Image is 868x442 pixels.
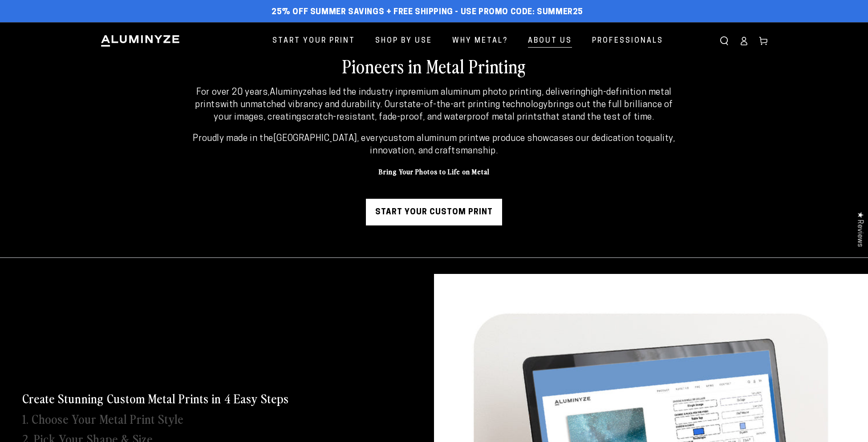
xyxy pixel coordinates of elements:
[145,54,723,77] h2: Pioneers in Metal Printing
[403,88,542,97] strong: premium aluminum photo printing
[188,86,680,124] p: For over 20 years, has led the industry in , delivering with unmatched vibrancy and durability. O...
[301,113,542,122] strong: scratch-resistant, fade-proof, and waterproof metal prints
[851,205,868,254] div: Click to open Judge.me floating reviews tab
[369,29,439,53] a: Shop By Use
[272,35,355,48] span: Start Your Print
[366,199,502,225] a: Start Your Custom Print
[273,134,357,143] strong: [GEOGRAPHIC_DATA]
[272,8,583,17] span: 25% off Summer Savings + Free Shipping - Use Promo Code: SUMMER25
[399,100,548,109] strong: state-of-the-art printing technology
[370,134,675,156] strong: quality, innovation, and craftsmanship
[379,166,490,176] strong: Bring Your Photos to Life on Metal
[195,88,672,109] strong: high-definition metal prints
[592,35,663,48] span: Professionals
[383,134,479,143] strong: custom aluminum print
[528,35,572,48] span: About Us
[22,390,289,406] h3: Create Stunning Custom Metal Prints in 4 Easy Steps
[452,35,508,48] span: Why Metal?
[188,133,680,157] p: Proudly made in the , every we produce showcases our dedication to .
[266,29,362,53] a: Start Your Print
[585,29,670,53] a: Professionals
[375,35,432,48] span: Shop By Use
[270,88,312,97] strong: Aluminyze
[446,29,515,53] a: Why Metal?
[714,31,734,51] summary: Search our site
[521,29,579,53] a: About Us
[22,410,183,426] h3: 1. Choose Your Metal Print Style
[100,34,180,48] img: Aluminyze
